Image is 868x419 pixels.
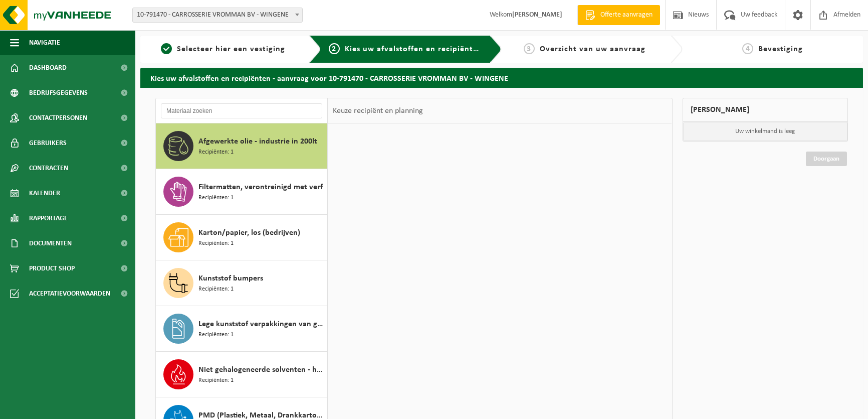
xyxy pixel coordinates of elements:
div: [PERSON_NAME] [683,98,848,122]
span: Recipiënten: 1 [198,376,234,385]
span: Selecteer hier een vestiging [177,45,285,53]
h2: Kies uw afvalstoffen en recipiënten - aanvraag voor 10-791470 - CARROSSERIE VROMMAN BV - WINGENE [140,68,863,87]
span: Acceptatievoorwaarden [29,281,110,306]
button: Niet gehalogeneerde solventen - hoogcalorisch in 200lt-vat Recipiënten: 1 [156,352,327,397]
span: Recipiënten: 1 [198,148,234,157]
span: Offerte aanvragen [598,10,655,20]
span: Lege kunststof verpakkingen van gevaarlijke stoffen [198,318,324,330]
span: Kalender [29,181,60,206]
span: 10-791470 - CARROSSERIE VROMMAN BV - WINGENE [133,8,302,22]
button: Kunststof bumpers Recipiënten: 1 [156,260,327,306]
span: Recipiënten: 1 [198,193,234,203]
span: Contactpersonen [29,105,87,130]
span: Niet gehalogeneerde solventen - hoogcalorisch in 200lt-vat [198,364,324,376]
span: Karton/papier, los (bedrijven) [198,227,300,239]
button: Lege kunststof verpakkingen van gevaarlijke stoffen Recipiënten: 1 [156,306,327,352]
span: Recipiënten: 1 [198,285,234,294]
input: Materiaal zoeken [161,103,322,118]
span: Bedrijfsgegevens [29,80,88,105]
button: Afgewerkte olie - industrie in 200lt Recipiënten: 1 [156,123,327,169]
span: Kunststof bumpers [198,272,263,285]
a: 1Selecteer hier een vestiging [145,43,301,55]
span: Recipiënten: 1 [198,330,234,340]
span: Overzicht van uw aanvraag [540,45,645,53]
span: Gebruikers [29,130,67,156]
a: Offerte aanvragen [577,5,660,25]
span: Recipiënten: 1 [198,239,234,248]
div: Keuze recipiënt en planning [328,98,428,123]
span: Product Shop [29,256,75,281]
span: Filtermatten, verontreinigd met verf [198,181,323,193]
span: 4 [742,43,753,54]
span: Documenten [29,231,72,256]
span: 3 [524,43,535,54]
span: Afgewerkte olie - industrie in 200lt [198,135,317,148]
a: Doorgaan [806,152,847,166]
span: 2 [329,43,340,54]
span: Bevestiging [758,45,803,53]
span: Kies uw afvalstoffen en recipiënten [345,45,483,53]
span: 10-791470 - CARROSSERIE VROMMAN BV - WINGENE [132,8,303,23]
p: Uw winkelmand is leeg [683,122,848,141]
span: 1 [161,43,172,54]
button: Karton/papier, los (bedrijven) Recipiënten: 1 [156,215,327,260]
strong: [PERSON_NAME] [512,11,562,19]
span: Rapportage [29,206,68,231]
button: Filtermatten, verontreinigd met verf Recipiënten: 1 [156,169,327,215]
span: Dashboard [29,55,67,80]
span: Contracten [29,156,68,181]
span: Navigatie [29,30,60,55]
